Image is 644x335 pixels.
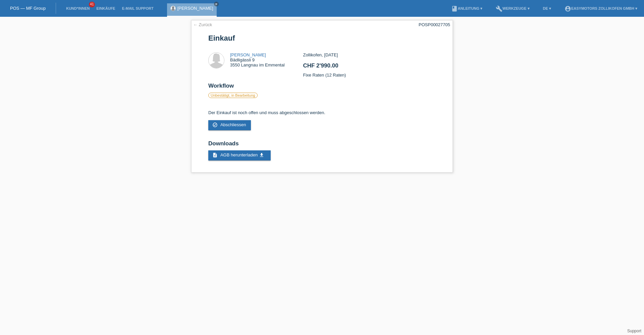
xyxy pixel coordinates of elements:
a: check_circle_outline Abschliessen [208,120,251,130]
span: Abschliessen [220,122,246,127]
a: POS — MF Group [10,6,46,11]
i: description [212,152,218,158]
a: [PERSON_NAME] [230,52,266,57]
h1: Einkauf [208,34,436,42]
label: Unbestätigt, in Bearbeitung [208,93,258,98]
div: Bädligässli 9 3550 Langnau im Emmental [230,52,285,67]
div: Zollikofen, [DATE] Fixe Raten (12 Raten) [303,52,435,83]
p: Der Einkauf ist noch offen und muss abgeschlossen werden. [208,110,436,115]
a: DE ▾ [540,6,554,10]
a: Einkäufe [93,6,118,10]
i: book [451,5,458,12]
a: buildWerkzeuge ▾ [492,6,533,10]
i: build [496,5,502,12]
a: [PERSON_NAME] [177,6,213,11]
a: bookAnleitung ▾ [448,6,486,10]
a: description AGB herunterladen get_app [208,150,271,160]
span: 41 [89,2,95,7]
i: check_circle_outline [212,122,218,128]
span: AGB herunterladen [220,152,258,157]
a: Support [627,329,641,333]
a: Kund*innen [63,6,93,10]
i: get_app [259,152,264,158]
h2: CHF 2'990.00 [303,62,435,73]
h2: Workflow [208,83,436,93]
a: close [214,2,219,6]
h2: Downloads [208,140,436,150]
div: POSP00027705 [419,22,450,27]
a: account_circleEasymotors Zollikofen GmbH ▾ [561,6,641,10]
a: ← Zurück [193,22,212,27]
a: E-Mail Support [119,6,157,10]
i: account_circle [565,5,571,12]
